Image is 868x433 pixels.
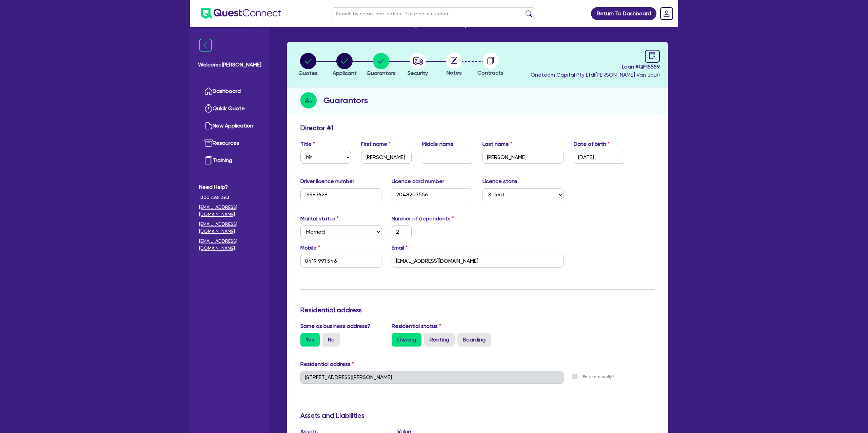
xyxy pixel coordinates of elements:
[300,244,320,252] label: Mobile
[574,140,610,148] label: Date of birth
[392,333,421,347] label: Owning
[482,140,512,148] label: Last name
[531,72,660,78] span: Oneteam Capital Pty Ltd ( [PERSON_NAME] Van Jour )
[392,215,454,223] label: Number of dependents
[407,53,428,78] button: Security
[323,94,368,106] h2: Guarantors
[199,135,260,152] a: Resources
[482,177,517,185] label: Licence state
[204,156,213,164] img: training
[574,151,624,164] input: DD / MM / YYYY
[332,53,357,78] button: Applicant
[298,53,318,78] button: Quotes
[300,322,370,330] label: Same as business address?
[199,183,260,191] span: Need Help?
[531,63,660,71] span: Loan # QF15559
[408,70,428,76] span: Security
[457,333,491,347] label: Boarding
[298,70,318,76] span: Quotes
[300,92,317,109] img: step-icon
[392,322,441,330] label: Residential status
[199,39,212,52] img: icon-menu-close
[424,333,455,347] label: Renting
[201,8,281,19] img: quest-connect-logo-blue
[199,194,260,201] span: 1300 465 363
[649,52,656,59] span: audit
[300,177,354,185] label: Driver licence number
[300,140,315,148] label: Title
[300,124,333,132] h3: Director # 1
[591,7,656,20] a: Return To Dashboard
[199,152,260,169] a: Training
[198,61,261,69] span: Welcome [PERSON_NAME]
[366,53,396,78] button: Guarantors
[447,70,462,76] span: Notes
[300,215,339,223] label: Marital status
[199,221,260,235] a: [EMAIL_ADDRESS][DOMAIN_NAME]
[204,104,213,113] img: quick-quote
[199,100,260,117] a: Quick Quote
[332,7,535,19] input: Search by name, application ID or mobile number...
[392,177,444,185] label: Licence card number
[361,140,391,148] label: First name
[300,306,654,314] h3: Residential address
[199,83,260,100] a: Dashboard
[199,238,260,252] a: [EMAIL_ADDRESS][DOMAIN_NAME]
[204,139,213,147] img: resources
[300,333,320,347] label: Yes
[300,360,354,368] label: Residential address
[583,374,614,380] label: Enter manually?
[367,70,396,76] span: Guarantors
[392,244,408,252] label: Email
[422,140,454,148] label: Middle name
[300,411,654,419] h3: Assets and Liabilities
[333,70,357,76] span: Applicant
[199,117,260,135] a: New Application
[199,204,260,218] a: [EMAIL_ADDRESS][DOMAIN_NAME]
[658,5,675,22] a: Dropdown toggle
[204,122,213,130] img: new-application
[322,333,340,347] label: No
[477,70,504,76] span: Contracts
